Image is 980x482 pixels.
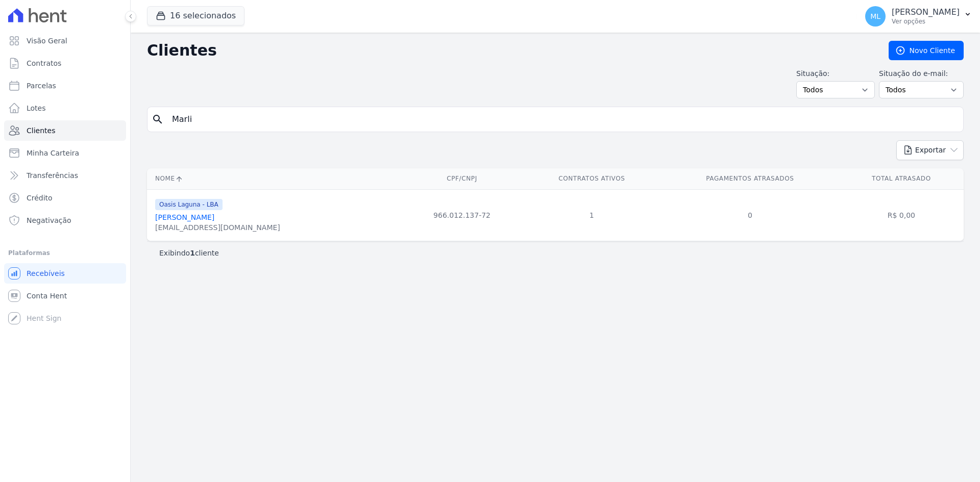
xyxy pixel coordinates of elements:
span: Minha Carteira [27,148,79,158]
th: Contratos Ativos [523,168,661,189]
label: Situação do e-mail: [879,68,964,79]
th: CPF/CNPJ [401,168,522,189]
div: [EMAIL_ADDRESS][DOMAIN_NAME] [155,222,280,233]
td: 966.012.137-72 [401,189,522,241]
span: Contratos [27,58,61,68]
div: Plataformas [8,247,122,259]
p: Exibindo cliente [159,248,219,258]
p: [PERSON_NAME] [892,7,960,17]
button: Exportar [896,140,964,160]
th: Total Atrasado [839,168,964,189]
p: Ver opções [892,17,960,26]
th: Pagamentos Atrasados [661,168,839,189]
a: Lotes [4,98,126,118]
span: Transferências [27,170,78,181]
button: ML [PERSON_NAME] Ver opções [857,2,980,31]
span: Crédito [27,193,53,203]
h2: Clientes [147,41,872,60]
th: Nome [147,168,401,189]
a: Parcelas [4,75,126,96]
td: R$ 0,00 [839,189,964,241]
span: Negativação [27,215,71,225]
input: Buscar por nome, CPF ou e-mail [166,109,959,130]
a: Contratos [4,53,126,73]
label: Situação: [796,68,875,79]
b: 1 [190,249,195,257]
a: Minha Carteira [4,143,126,163]
span: Clientes [27,125,55,136]
a: Transferências [4,165,126,186]
a: Recebíveis [4,263,126,284]
i: search [152,113,164,125]
td: 1 [523,189,661,241]
td: 0 [661,189,839,241]
a: Conta Hent [4,286,126,306]
button: 16 selecionados [147,6,244,26]
a: Visão Geral [4,31,126,51]
a: Clientes [4,120,126,141]
span: ML [870,13,880,20]
span: Lotes [27,103,46,113]
a: Crédito [4,188,126,208]
span: Oasis Laguna - LBA [155,199,223,210]
span: Conta Hent [27,291,67,301]
span: Visão Geral [27,36,67,46]
a: Novo Cliente [889,41,964,60]
span: Parcelas [27,81,56,91]
span: Recebíveis [27,268,65,278]
a: Negativação [4,210,126,231]
a: [PERSON_NAME] [155,213,214,221]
